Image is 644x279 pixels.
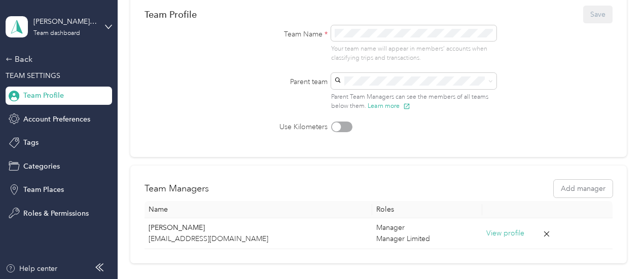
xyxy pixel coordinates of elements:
[145,9,197,20] div: Team Profile
[368,101,410,110] button: Learn more
[376,222,478,233] div: Manager
[6,71,60,80] span: TEAM SETTINGS
[236,122,328,132] label: Use Kilometers
[23,208,89,219] span: Roles & Permissions
[376,233,478,245] div: Manager Limited
[33,30,80,36] div: Team dashboard
[33,16,97,27] div: [PERSON_NAME] Teams
[554,180,613,197] button: Add manager
[23,161,60,172] span: Categories
[23,90,64,101] span: Team Profile
[145,201,372,218] th: Name
[149,233,368,245] p: [EMAIL_ADDRESS][DOMAIN_NAME]
[236,76,328,87] label: Parent team
[331,45,497,62] p: Your team name will appear in members’ accounts when classifying trips and transactions.
[6,53,107,65] div: Back
[6,263,57,274] button: Help center
[145,182,209,195] h2: Team Managers
[23,137,39,148] span: Tags
[486,228,524,239] button: View profile
[23,184,64,195] span: Team Places
[236,29,328,39] label: Team Name
[331,93,488,110] span: Parent Team Managers can see the members of all teams below them.
[149,222,368,233] p: [PERSON_NAME]
[23,114,90,125] span: Account Preferences
[587,222,644,279] iframe: Everlance-gr Chat Button Frame
[372,201,482,218] th: Roles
